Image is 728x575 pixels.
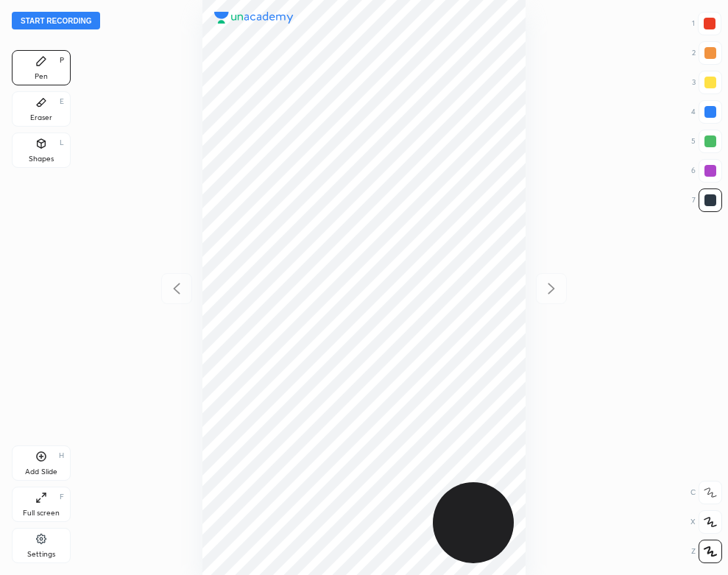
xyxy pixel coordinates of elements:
div: C [690,481,722,504]
div: Pen [35,73,48,80]
div: H [59,452,64,459]
div: X [690,510,722,534]
div: 5 [691,130,722,153]
div: 4 [691,100,722,124]
div: Add Slide [25,468,57,476]
div: 3 [692,71,722,94]
div: Z [691,540,722,563]
div: Shapes [29,155,54,163]
button: Start recording [12,12,100,29]
div: P [60,57,64,64]
div: Full screen [23,509,60,517]
div: E [60,98,64,105]
div: L [60,139,64,147]
div: F [60,493,64,501]
div: 6 [691,159,722,183]
div: 2 [692,41,722,65]
div: 1 [692,12,721,35]
div: Settings [27,551,55,558]
img: logo.38c385cc.svg [214,12,294,24]
div: 7 [692,188,722,212]
div: Eraser [30,114,52,121]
